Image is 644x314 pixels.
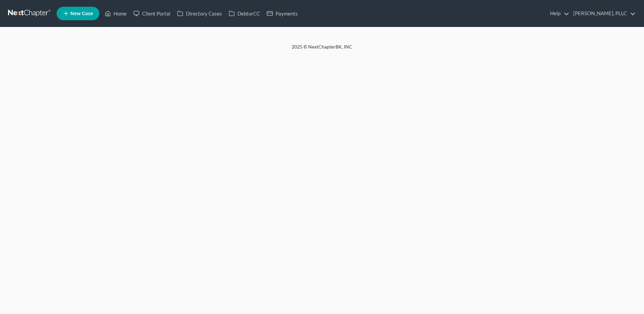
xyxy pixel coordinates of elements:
[570,7,636,20] a: [PERSON_NAME], PLLC
[263,7,301,20] a: Payments
[225,7,263,20] a: DebtorCC
[57,7,99,20] new-legal-case-button: New Case
[101,7,130,20] a: Home
[130,7,174,20] a: Client Portal
[174,7,225,20] a: Directory Cases
[547,7,569,20] a: Help
[130,43,514,56] div: 2025 © NextChapterBK, INC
